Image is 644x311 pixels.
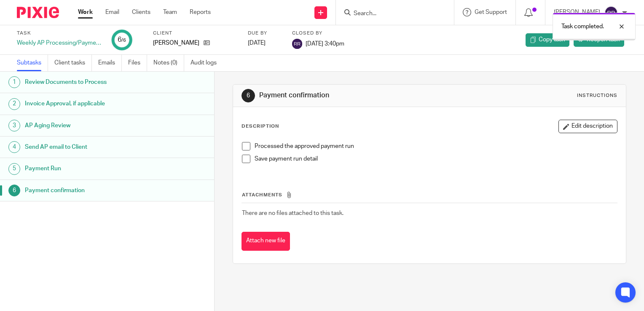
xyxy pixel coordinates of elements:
[248,39,282,47] div: [DATE]
[25,97,145,110] h1: Invoice Approval, if applicable
[259,91,447,100] h1: Payment confirmation
[248,30,282,37] label: Due by
[8,76,20,88] div: 1
[561,22,604,31] p: Task completed.
[153,39,199,47] p: [PERSON_NAME]
[292,39,302,49] img: svg%3E
[153,30,237,37] label: Client
[25,184,145,197] h1: Payment confirmation
[241,232,290,251] button: Attach new file
[105,8,119,16] a: Email
[17,39,101,47] div: Weekly AP Processing/Payment
[25,162,145,175] h1: Payment Run
[17,55,48,71] a: Subtasks
[25,119,145,132] h1: AP Aging Review
[604,6,618,19] img: svg%3E
[17,30,101,37] label: Task
[190,8,211,16] a: Reports
[242,193,282,197] span: Attachments
[242,210,343,216] span: There are no files attached to this task.
[153,55,184,71] a: Notes (0)
[8,141,20,153] div: 4
[54,55,92,71] a: Client tasks
[118,35,126,45] div: 6
[8,163,20,175] div: 5
[241,123,279,130] p: Description
[163,8,177,16] a: Team
[8,185,20,196] div: 6
[8,120,20,131] div: 3
[25,76,145,88] h1: Review Documents to Process
[128,55,147,71] a: Files
[121,38,126,43] small: /6
[17,7,59,18] img: Pixie
[577,92,617,99] div: Instructions
[255,142,617,150] p: Processed the approved payment run
[8,98,20,110] div: 2
[191,55,223,71] a: Audit logs
[306,40,344,46] span: [DATE] 3:40pm
[255,155,617,163] p: Save payment run detail
[25,141,145,153] h1: Send AP email to Client
[241,89,255,102] div: 6
[292,30,344,37] label: Closed by
[558,120,617,133] button: Edit description
[78,8,93,16] a: Work
[98,55,122,71] a: Emails
[132,8,150,16] a: Clients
